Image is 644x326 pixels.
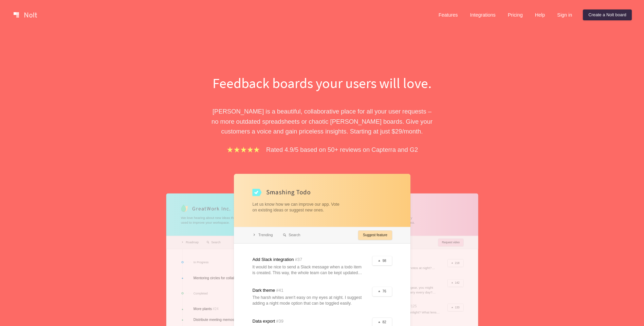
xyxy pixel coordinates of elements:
[433,9,463,20] a: Features
[502,9,528,20] a: Pricing
[205,106,439,136] p: [PERSON_NAME] is a beautiful, collaborative place for all your user requests – no more outdated s...
[226,146,261,154] img: stars.b067e34983.png
[583,9,632,20] a: Create a Nolt board
[266,145,418,155] p: Rated 4.9/5 based on 50+ reviews on Capterra and G2
[530,9,551,20] a: Help
[205,73,439,93] h1: Feedback boards your users will love.
[464,9,501,20] a: Integrations
[552,9,577,20] a: Sign in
